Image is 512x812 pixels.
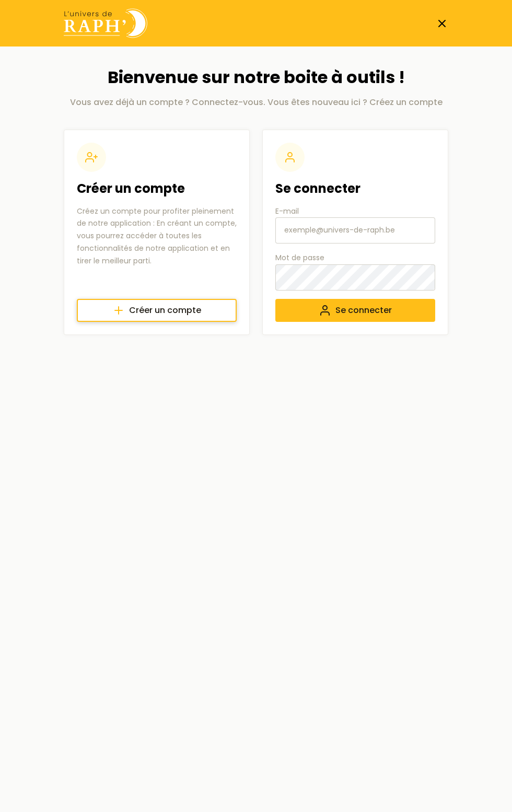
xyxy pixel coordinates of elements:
[77,299,237,322] a: Créer un compte
[275,299,435,322] button: Se connecter
[275,217,435,243] input: E-mail
[335,304,392,317] span: Se connecter
[275,252,435,290] label: Mot de passe
[77,205,237,268] p: Créez un compte pour profiter pleinement de notre application : En créant un compte, vous pourrez...
[129,304,201,317] span: Créer un compte
[275,264,435,291] input: Mot de passe
[77,180,237,197] h2: Créer un compte
[64,67,448,87] h1: Bienvenue sur notre boite à outils !
[275,180,435,197] h2: Se connecter
[275,205,435,244] label: E-mail
[64,8,147,38] img: Univers de Raph logo
[64,96,448,109] p: Vous avez déjà un compte ? Connectez-vous. Vous êtes nouveau ici ? Créez un compte
[436,17,448,30] a: Fermer la page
